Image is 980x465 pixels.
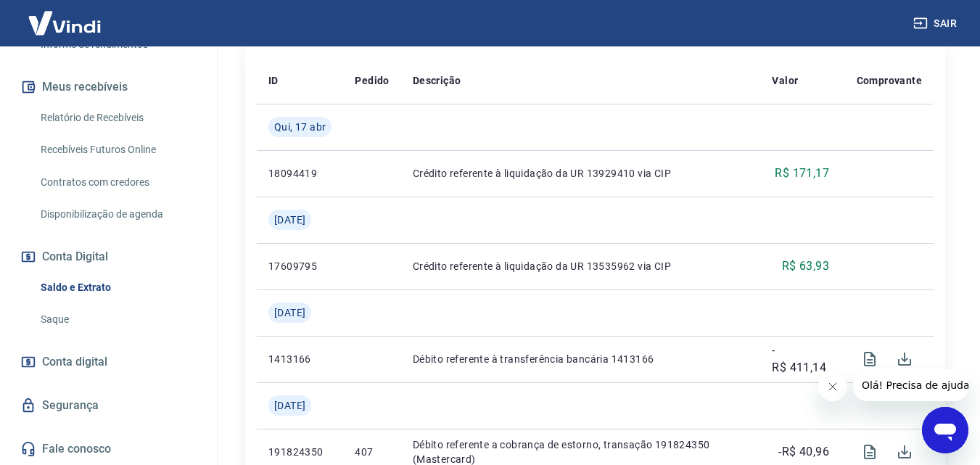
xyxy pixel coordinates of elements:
button: Conta Digital [17,241,199,273]
button: Meus recebíveis [17,71,199,103]
p: Débito referente à transferência bancária 1413166 [413,352,749,366]
p: 17609795 [268,259,332,273]
p: Pedido [355,73,389,88]
p: Valor [772,73,798,88]
p: 18094419 [268,166,332,181]
p: 407 [355,445,389,459]
iframe: Mensagem da empresa [853,369,968,401]
a: Disponibilização de agenda [35,199,199,229]
a: Contratos com credores [35,168,199,197]
span: [DATE] [274,305,305,320]
iframe: Botão para abrir a janela de mensagens [922,407,968,453]
p: 191824350 [268,445,332,459]
a: Fale conosco [17,433,199,465]
a: Relatório de Recebíveis [35,103,199,133]
p: Descrição [413,73,461,88]
a: Recebíveis Futuros Online [35,135,199,165]
iframe: Fechar mensagem [818,372,847,401]
p: -R$ 40,96 [778,443,829,461]
span: Download [887,342,922,376]
a: Conta digital [17,346,199,378]
p: ID [268,73,279,88]
span: Olá! Precisa de ajuda? [9,10,122,22]
span: Qui, 17 abr [274,120,326,134]
img: Vindi [17,1,112,45]
button: Sair [910,10,963,37]
p: -R$ 411,14 [772,342,829,376]
p: Comprovante [857,73,922,88]
p: Crédito referente à liquidação da UR 13929410 via CIP [413,166,749,181]
a: Segurança [17,390,199,421]
span: [DATE] [274,213,305,227]
a: Saldo e Extrato [35,273,199,303]
span: Conta digital [42,352,107,372]
a: Saque [35,305,199,334]
span: [DATE] [274,398,305,413]
p: Crédito referente à liquidação da UR 13535962 via CIP [413,259,749,273]
p: 1413166 [268,352,332,366]
p: R$ 171,17 [775,165,829,182]
p: R$ 63,93 [782,258,829,275]
span: Visualizar [852,342,887,376]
